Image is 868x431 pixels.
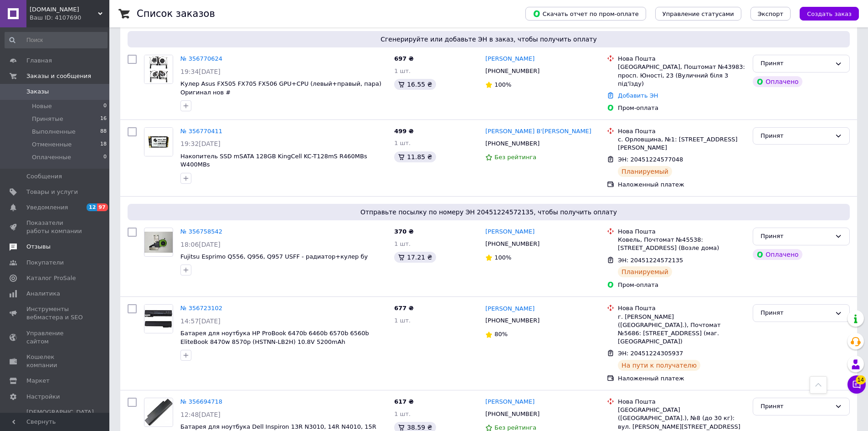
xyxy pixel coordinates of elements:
img: Фото товару [144,55,172,83]
span: 370 ₴ [394,228,414,235]
div: Нова Пошта [618,398,745,406]
div: Принят [760,131,831,141]
a: Создать заказ [791,10,859,17]
div: Пром-оплата [618,281,745,289]
div: Принят [760,402,831,411]
span: 12 [87,203,97,211]
a: № 356758542 [180,228,222,235]
span: 1 шт. [394,68,411,74]
a: [PERSON_NAME] [485,398,534,406]
a: Добавить ЭН [618,92,658,99]
a: Фото товару [144,304,173,333]
span: Каталог ProSale [26,274,76,282]
button: Экспорт [750,7,791,21]
span: Заказы и сообщения [26,72,91,80]
span: 1 шт. [394,317,411,324]
button: Управление статусами [655,7,741,21]
span: Аналитика [26,290,60,298]
span: 18 [100,140,107,149]
div: Наложенный платеж [618,181,745,189]
span: 14 [856,375,866,384]
span: 18:06[DATE] [180,241,221,248]
span: Сообщения [26,172,62,181]
div: [PHONE_NUMBER] [483,138,541,150]
a: [PERSON_NAME] [485,305,534,313]
span: Инструменты вебмастера и SEO [26,305,84,322]
span: 499 ₴ [394,128,414,135]
span: 14:57[DATE] [180,317,221,325]
span: Товары и услуги [26,188,78,196]
a: Накопитель SSD mSATA 128GB KingCell KC-T128mS R460MBs W400MBs [180,153,367,168]
div: Принят [760,308,831,318]
span: Маркет [26,377,50,385]
img: Фото товару [144,305,173,333]
span: 0 [103,153,107,161]
span: 12:48[DATE] [180,411,221,418]
input: Поиск [5,32,108,48]
span: ЭН: 20451224572135 [618,257,683,264]
div: Оплачено [753,249,802,260]
span: Показатели работы компании [26,219,84,235]
img: Фото товару [144,232,173,253]
a: [PERSON_NAME] [485,228,534,236]
span: core4ik.com [30,5,98,14]
span: Покупатели [26,259,64,267]
span: Уведомления [26,203,68,212]
span: Создать заказ [807,10,852,17]
span: Оплаченные [32,153,71,161]
div: Принят [760,232,831,241]
h1: Список заказов [137,8,215,19]
div: с. Орловщина, №1: [STREET_ADDRESS][PERSON_NAME] [618,135,745,152]
button: Чат с покупателем14 [847,375,866,394]
a: № 356694718 [180,398,222,405]
span: Заказы [26,88,49,96]
span: 100% [494,81,511,88]
span: 617 ₴ [394,398,414,405]
div: Ковель, Почтомат №45538: [STREET_ADDRESS] (Возле дома) [618,236,745,252]
span: Настройки [26,393,60,401]
span: Кулер Asus FX505 FX705 FX506 GPU+CPU (левый+правый, пара) Оригинал нов # [180,80,381,96]
span: Без рейтинга [494,154,536,161]
a: Фото товару [144,228,173,257]
span: Кошелек компании [26,353,84,369]
a: № 356723102 [180,305,222,312]
div: Принят [760,59,831,68]
div: [PHONE_NUMBER] [483,408,541,420]
span: 80% [494,331,508,338]
span: ЭН: 20451224305937 [618,350,683,357]
span: ЭН: 20451224577048 [618,156,683,163]
div: [GEOGRAPHIC_DATA], Поштомат №43983: просп. Юності, 23 (Вуличний біля 3 під'їзду) [618,63,745,88]
span: 19:34[DATE] [180,68,221,75]
span: Батарея для ноутбука HP ProBook 6470b 6460b 6570b 6560b EliteBook 8470w 8570p (HSTNN-LB2H) 10.8V ... [180,330,369,345]
div: Нова Пошта [618,304,745,312]
span: Принятые [32,115,63,123]
span: Скачать отчет по пром-оплате [533,10,639,18]
span: Главная [26,57,52,65]
a: [PERSON_NAME] В'[PERSON_NAME] [485,127,591,136]
div: Оплачено [753,76,802,87]
span: Fujitsu Esprimo Q556, Q956, Q957 USFF - радиатор+кулер бу [180,253,368,260]
span: 16 [100,115,107,123]
button: Создать заказ [800,7,859,21]
div: [PHONE_NUMBER] [483,65,541,77]
div: [PHONE_NUMBER] [483,238,541,250]
div: 16.55 ₴ [394,79,436,90]
span: 0 [103,102,107,110]
a: [PERSON_NAME] [485,55,534,63]
a: № 356770411 [180,128,222,135]
span: Управление статусами [663,10,734,17]
span: 19:32[DATE] [180,140,221,147]
div: Нова Пошта [618,55,745,63]
a: Фото товару [144,127,173,156]
span: Без рейтинга [494,424,536,431]
span: 100% [494,254,511,261]
div: [PHONE_NUMBER] [483,315,541,327]
span: Управление сайтом [26,329,84,346]
a: Фото товару [144,55,173,84]
div: Ваш ID: 4107690 [30,14,109,22]
img: Фото товару [144,399,173,426]
div: 17.21 ₴ [394,252,436,263]
span: Отмененные [32,140,72,149]
span: 1 шт. [394,140,411,146]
